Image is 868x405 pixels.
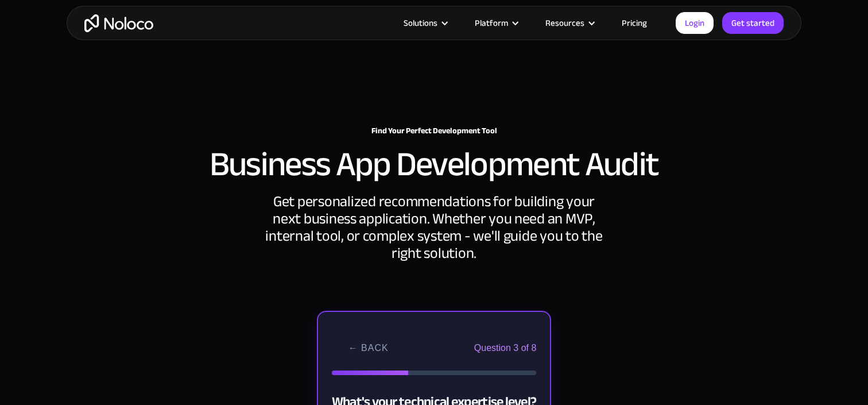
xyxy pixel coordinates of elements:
[334,328,403,368] button: ← Back
[262,193,606,262] div: Get personalized recommendations for building your next business application. Whether you need an...
[84,14,153,32] a: home
[607,16,661,30] a: Pricing
[722,12,784,34] a: Get started
[474,341,537,355] span: Question 3 of 8
[389,16,460,30] div: Solutions
[531,16,607,30] div: Resources
[475,16,508,30] div: Platform
[676,12,714,34] a: Login
[460,16,531,30] div: Platform
[371,123,497,138] strong: Find Your Perfect Development Tool
[404,16,437,30] div: Solutions
[210,147,659,182] h2: Business App Development Audit
[545,16,584,30] div: Resources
